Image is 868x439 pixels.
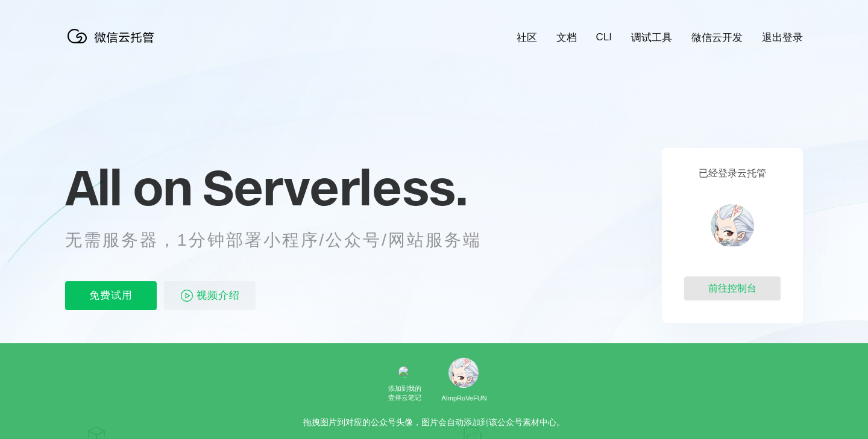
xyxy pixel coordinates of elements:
img: video_play.svg [180,288,194,303]
a: 微信云开发 [691,31,743,45]
a: 调试工具 [631,31,672,45]
a: 微信云托管 [65,40,162,50]
p: 无需服务器，1分钟部署小程序/公众号/网站服务端 [65,228,504,252]
a: 退出登录 [762,31,803,45]
span: All on [65,157,191,217]
span: Serverless. [203,157,467,217]
img: 微信云托管 [65,24,162,48]
p: 已经登录云托管 [699,167,766,180]
p: 免费试用 [65,281,157,310]
a: 文档 [556,31,577,45]
a: 社区 [517,31,537,45]
div: 前往控制台 [684,276,781,300]
a: CLI [596,31,612,43]
span: 视频介绍 [197,281,240,310]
